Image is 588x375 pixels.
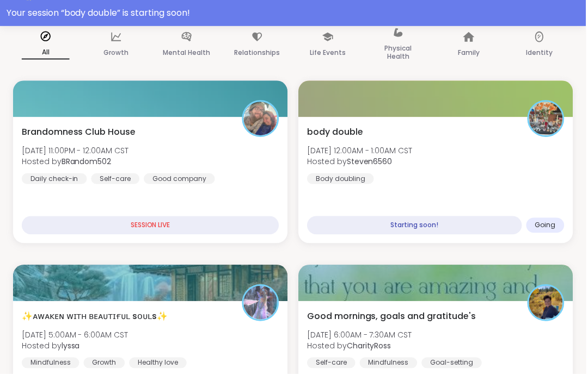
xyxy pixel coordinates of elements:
div: SESSION LIVE [22,217,280,235]
span: body double [308,126,364,139]
img: Steven6560 [531,102,565,136]
div: Healthy love [130,359,187,370]
b: CharityRoss [348,341,393,352]
span: Hosted by [22,157,129,167]
p: Mental Health [164,46,211,59]
b: BRandom502 [62,157,112,167]
img: BRandom502 [244,102,278,136]
div: Growth [84,359,125,370]
span: [DATE] 11:00PM - 12:00AM CST [22,146,129,157]
img: CharityRoss [531,287,565,321]
p: All [22,46,70,60]
b: Steven6560 [348,157,394,167]
div: Your session “ body double ” is starting soon! [7,7,581,20]
img: lyssa [244,287,278,321]
span: Hosted by [22,341,128,352]
div: Body doubling [308,174,375,185]
p: Family [460,46,481,59]
span: [DATE] 6:00AM - 7:30AM CST [308,330,413,341]
span: [DATE] 5:00AM - 6:00AM CST [22,330,128,341]
b: lyssa [62,341,80,352]
p: Life Events [311,46,347,59]
div: Starting soon! [308,217,524,235]
span: Good mornings, goals and gratitude's [308,311,477,324]
p: Growth [104,46,129,59]
p: Identity [528,46,555,59]
div: Goal-setting [423,359,483,370]
div: Self-care [308,359,357,370]
p: Physical Health [376,42,424,64]
span: Hosted by [308,341,413,352]
span: Brandomness Club House [22,126,136,139]
span: ✨ᴀᴡᴀᴋᴇɴ ᴡɪᴛʜ ʙᴇᴀᴜᴛɪғᴜʟ sᴏᴜʟs✨ [22,311,168,324]
div: Mindfulness [22,359,79,370]
span: Going [537,222,558,230]
span: Hosted by [308,157,414,167]
div: Daily check-in [22,174,87,185]
span: [DATE] 12:00AM - 1:00AM CST [308,146,414,157]
div: Good company [144,174,216,185]
div: Self-care [91,174,140,185]
p: Relationships [235,46,281,59]
div: Mindfulness [361,359,419,370]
